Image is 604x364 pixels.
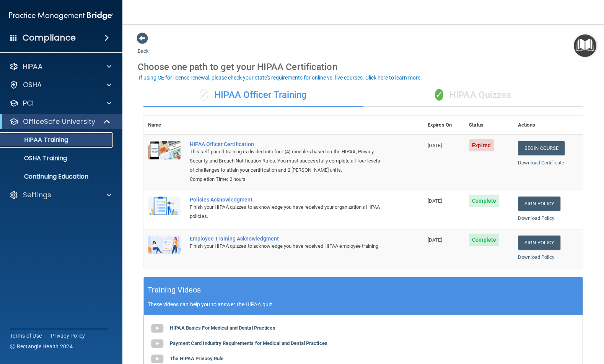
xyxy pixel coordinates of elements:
[23,80,42,89] p: OSHA
[513,116,583,135] th: Actions
[5,173,109,180] p: Continuing Education
[10,332,42,340] a: Terms of Use
[23,62,42,71] p: HIPAA
[23,190,51,200] p: Settings
[150,321,165,336] img: gray_youtube_icon.38fcd6cc.png
[23,117,95,126] p: OfficeSafe University
[148,283,201,297] h5: Training Videos
[143,116,185,135] th: Name
[518,254,555,260] a: Download Policy
[190,141,385,147] a: HIPAA Officer Certification
[9,99,111,108] a: PCI
[9,117,111,126] a: OfficeSafe University
[464,116,513,135] th: Status
[518,141,565,155] a: Begin Course
[190,147,385,175] div: This self-paced training is divided into four (4) modules based on the HIPAA, Privacy, Security, ...
[469,195,499,207] span: Complete
[139,75,422,80] div: If using CE for license renewal, please check your state's requirements for online vs. live cours...
[200,89,208,101] span: ✓
[138,39,149,54] a: Back
[170,356,223,361] b: The HIPAA Privacy Rule
[190,236,385,242] div: Employee Training Acknowledgment
[518,197,560,211] a: Sign Policy
[5,136,68,144] p: HIPAA Training
[469,234,499,246] span: Complete
[363,84,583,107] div: HIPAA Quizzes
[170,340,327,346] b: Payment Card Industry Requirements for Medical and Dental Practices
[143,84,363,107] div: HIPAA Officer Training
[190,175,385,184] div: Completion Time: 2 hours
[138,74,423,81] button: If using CE for license renewal, please check your state's requirements for online vs. live cours...
[150,336,165,351] img: gray_youtube_icon.38fcd6cc.png
[428,198,442,204] span: [DATE]
[9,80,111,89] a: OSHA
[423,116,464,135] th: Expires On
[518,160,564,166] a: Download Certificate
[190,197,385,203] div: Policies Acknowledgment
[5,154,67,162] p: OSHA Training
[428,237,442,243] span: [DATE]
[190,242,385,251] div: Finish your HIPAA quizzes to acknowledge you have received HIPAA employee training.
[518,236,560,250] a: Sign Policy
[170,325,275,331] b: HIPAA Basics For Medical and Dental Practices
[9,190,111,200] a: Settings
[23,32,76,43] h4: Compliance
[23,99,34,108] p: PCI
[190,203,385,221] div: Finish your HIPAA quizzes to acknowledge you have received your organization’s HIPAA policies.
[138,56,589,78] div: Choose one path to get your HIPAA Certification
[518,215,555,221] a: Download Policy
[428,143,442,148] span: [DATE]
[469,139,494,151] span: Expired
[9,8,113,23] img: PMB logo
[435,89,443,101] span: ✓
[148,301,579,307] p: These videos can help you to answer the HIPAA quiz
[10,343,73,350] span: Ⓒ Rectangle Health 2024
[574,34,596,57] button: Open Resource Center
[9,62,111,71] a: HIPAA
[51,332,85,340] a: Privacy Policy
